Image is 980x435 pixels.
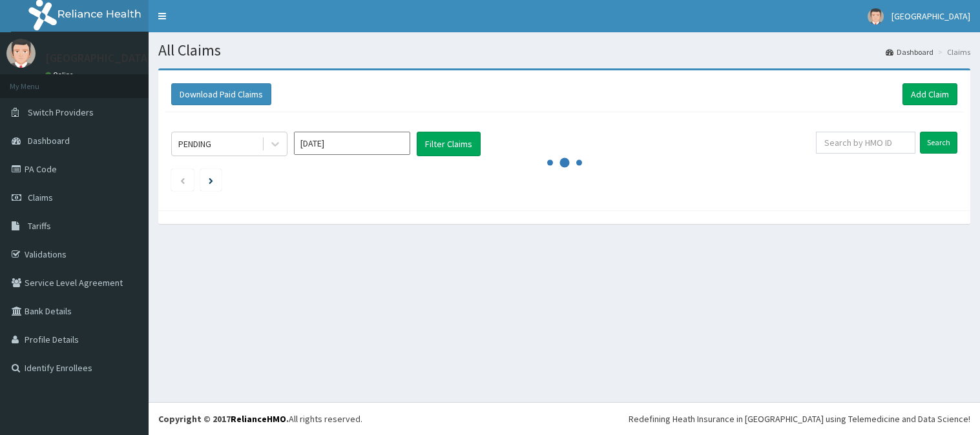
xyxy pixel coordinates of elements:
[868,8,884,25] img: User Image
[158,413,289,425] strong: Copyright © 2017 .
[180,174,185,186] a: Previous page
[920,132,957,154] input: Search
[231,413,286,425] a: RelianceHMO
[171,83,271,105] button: Download Paid Claims
[935,46,970,57] li: Claims
[45,70,76,79] a: Online
[902,83,957,105] a: Add Claim
[158,42,970,59] h1: All Claims
[417,132,481,156] button: Filter Claims
[45,52,152,64] p: [GEOGRAPHIC_DATA]
[28,135,70,147] span: Dashboard
[28,192,53,203] span: Claims
[6,39,36,68] img: User Image
[886,46,933,57] a: Dashboard
[891,10,970,22] span: [GEOGRAPHIC_DATA]
[629,412,970,425] div: Redefining Heath Insurance in [GEOGRAPHIC_DATA] using Telemedicine and Data Science!
[209,174,213,186] a: Next page
[28,220,51,232] span: Tariffs
[545,143,584,182] svg: audio-loading
[149,402,980,435] footer: All rights reserved.
[294,132,410,155] input: Select Month and Year
[178,137,211,150] div: PENDING
[28,106,94,118] span: Switch Providers
[816,132,915,154] input: Search by HMO ID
